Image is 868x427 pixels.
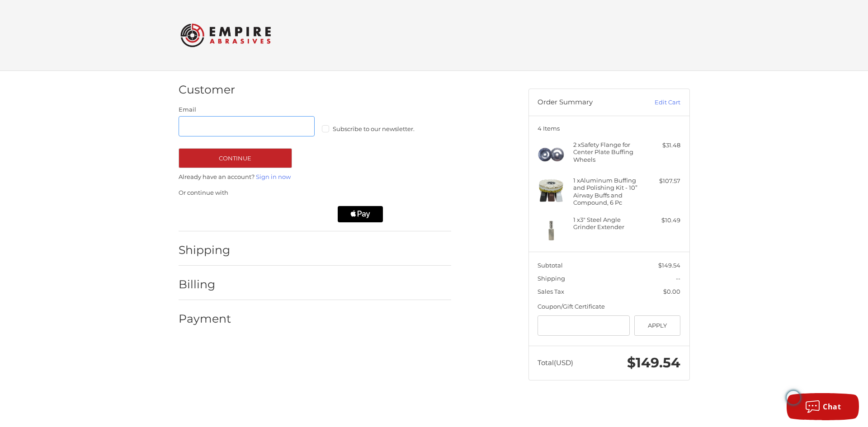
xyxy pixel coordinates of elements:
[635,98,680,107] a: Edit Cart
[823,402,841,412] span: Chat
[257,206,329,222] iframe: PayPal-paylater
[645,216,680,225] div: $10.49
[538,315,630,336] input: Gift Certificate or Coupon Code
[658,262,680,269] span: $149.54
[333,125,415,132] span: Subscribe to our newsletter.
[175,206,248,222] iframe: PayPal-paypal
[676,275,680,282] span: --
[179,83,235,97] h2: Customer
[179,148,292,168] button: Continue
[645,177,680,186] div: $107.57
[538,125,680,132] h3: 4 Items
[180,18,271,53] img: Empire Abrasives
[573,141,642,163] h4: 2 x Safety Flange for Center Plate Buffing Wheels
[179,277,231,291] h2: Billing
[538,98,635,107] h3: Order Summary
[538,262,563,269] span: Subtotal
[256,173,291,180] a: Sign in now
[627,354,680,371] span: $149.54
[787,393,859,420] button: Chat
[645,141,680,150] div: $31.48
[179,243,231,257] h2: Shipping
[538,302,680,311] div: Coupon/Gift Certificate
[573,216,642,231] h4: 1 x 3" Steel Angle Grinder Extender
[538,358,573,367] span: Total (USD)
[663,288,680,295] span: $0.00
[179,173,451,182] p: Already have an account?
[179,105,315,114] label: Email
[538,288,564,295] span: Sales Tax
[634,315,681,336] button: Apply
[573,177,642,206] h4: 1 x Aluminum Buffing and Polishing Kit - 10” Airway Buffs and Compound, 6 Pc
[179,188,451,197] p: Or continue with
[538,275,565,282] span: Shipping
[179,312,231,326] h2: Payment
